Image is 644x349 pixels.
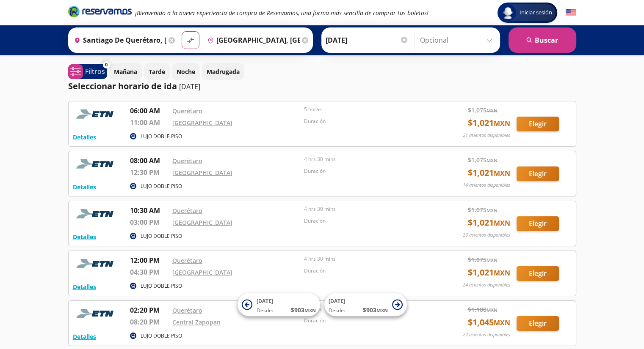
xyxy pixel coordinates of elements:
[68,64,107,79] button: 0Filtros
[73,332,96,341] button: Detalles
[68,80,177,93] p: Seleccionar horario de ida
[73,255,119,272] img: RESERVAMOS
[114,67,137,76] p: Mañana
[463,232,510,239] p: 26 asientos disponibles
[172,256,202,264] a: Querétaro
[326,30,409,51] input: Elegir Fecha
[130,106,168,116] p: 06:00 AM
[73,183,96,191] button: Detalles
[517,316,559,331] button: Elegir
[509,27,576,53] button: Buscar
[468,316,510,329] span: $ 1,045
[304,155,432,163] p: 4 hrs 30 mins
[257,307,273,314] span: Desde:
[179,82,200,92] p: [DATE]
[141,232,182,240] p: LUJO DOBLE PISO
[517,166,559,181] button: Elegir
[304,217,432,225] p: Duración
[463,331,510,338] p: 22 asientos disponibles
[468,255,498,264] span: $ 1,075
[329,297,345,305] span: [DATE]
[172,306,202,314] a: Querétaro
[468,166,510,179] span: $ 1,021
[149,67,165,76] p: Tarde
[304,167,432,175] p: Duración
[494,318,510,327] small: MXN
[172,318,221,326] a: Central Zapopan
[420,30,496,51] input: Opcional
[257,297,273,305] span: [DATE]
[130,117,168,128] p: 11:00 AM
[135,9,428,17] em: ¡Bienvenido a la nueva experiencia de compra de Reservamos, una forma más sencilla de comprar tus...
[517,266,559,281] button: Elegir
[494,119,510,128] small: MXN
[463,132,510,139] p: 21 asientos disponibles
[463,281,510,289] p: 24 asientos disponibles
[468,106,498,115] span: $ 1,075
[141,183,182,190] p: LUJO DOBLE PISO
[486,157,498,164] small: MXN
[468,216,510,229] span: $ 1,021
[304,267,432,275] p: Duración
[172,207,202,215] a: Querétaro
[486,207,498,213] small: MXN
[304,317,432,324] p: Duración
[172,268,232,276] a: [GEOGRAPHIC_DATA]
[130,155,168,166] p: 08:00 AM
[172,157,202,165] a: Querétaro
[130,255,168,265] p: 12:00 PM
[172,218,232,226] a: [GEOGRAPHIC_DATA]
[238,293,320,316] button: [DATE]Desde:$903MXN
[172,63,200,80] button: Noche
[486,107,498,114] small: MXN
[130,205,168,215] p: 10:30 AM
[468,155,498,164] span: $ 1,075
[291,305,316,314] span: $ 903
[68,5,132,20] a: Brand Logo
[304,307,316,314] small: MXN
[468,117,510,129] span: $ 1,021
[172,169,232,177] a: [GEOGRAPHIC_DATA]
[177,67,195,76] p: Noche
[304,205,432,213] p: 4 hrs 30 mins
[304,255,432,263] p: 4 hrs 30 mins
[494,268,510,278] small: MXN
[494,169,510,178] small: MXN
[363,305,388,314] span: $ 903
[463,182,510,189] p: 14 asientos disponibles
[85,66,105,76] p: Filtros
[324,293,407,316] button: [DATE]Desde:$903MXN
[486,307,498,313] small: MXN
[304,106,432,113] p: 5 horas
[130,167,168,177] p: 12:30 PM
[105,61,108,68] span: 0
[144,63,170,80] button: Tarde
[202,63,244,80] button: Madrugada
[73,133,96,142] button: Detalles
[73,155,119,172] img: RESERVAMOS
[494,218,510,228] small: MXN
[71,30,166,51] input: Buscar Origen
[172,107,202,115] a: Querétaro
[172,119,232,127] a: [GEOGRAPHIC_DATA]
[468,305,498,314] span: $ 1,100
[517,117,559,131] button: Elegir
[566,8,576,18] button: English
[207,67,240,76] p: Madrugada
[141,282,182,290] p: LUJO DOBLE PISO
[73,282,96,291] button: Detalles
[130,217,168,227] p: 03:00 PM
[141,332,182,340] p: LUJO DOBLE PISO
[73,232,96,241] button: Detalles
[73,106,119,123] img: RESERVAMOS
[468,266,510,279] span: $ 1,021
[486,257,498,263] small: MXN
[109,63,142,80] button: Mañana
[304,117,432,125] p: Duración
[68,5,132,18] i: Brand Logo
[130,305,168,315] p: 02:20 PM
[376,307,388,314] small: MXN
[73,205,119,222] img: RESERVAMOS
[73,305,119,322] img: RESERVAMOS
[517,216,559,231] button: Elegir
